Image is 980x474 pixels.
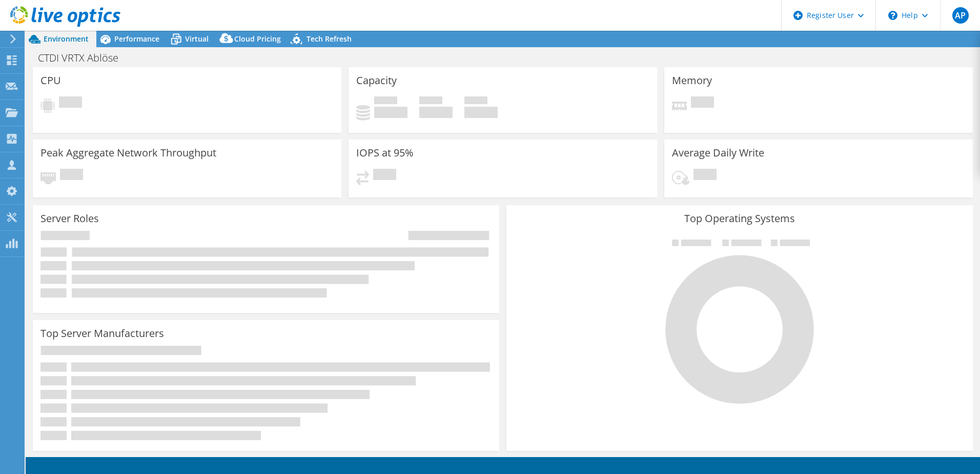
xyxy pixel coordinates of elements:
span: Tech Refresh [307,34,352,44]
span: Free [419,96,442,107]
h4: 0 GiB [464,107,498,118]
h3: Server Roles [40,213,99,224]
svg: \n [888,11,897,20]
span: Cloud Pricing [234,34,281,44]
span: Pending [59,96,82,110]
h1: CTDI VRTX Ablöse [33,52,134,64]
h3: Memory [672,75,712,86]
span: Pending [691,96,714,110]
h3: IOPS at 95% [356,147,414,159]
span: Pending [60,169,83,183]
span: Performance [114,34,159,44]
h3: Peak Aggregate Network Throughput [40,147,216,159]
h4: 0 GiB [374,107,407,118]
span: Environment [44,34,89,44]
span: Virtual [185,34,209,44]
h3: Top Operating Systems [514,213,965,224]
h3: CPU [40,75,61,86]
h3: Average Daily Write [672,147,764,159]
h4: 0 GiB [419,107,453,118]
span: Pending [373,169,396,183]
span: Used [374,96,397,107]
span: Total [464,96,487,107]
span: AP [952,7,969,24]
h3: Capacity [356,75,397,86]
span: Pending [693,169,717,183]
h3: Top Server Manufacturers [40,328,164,339]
